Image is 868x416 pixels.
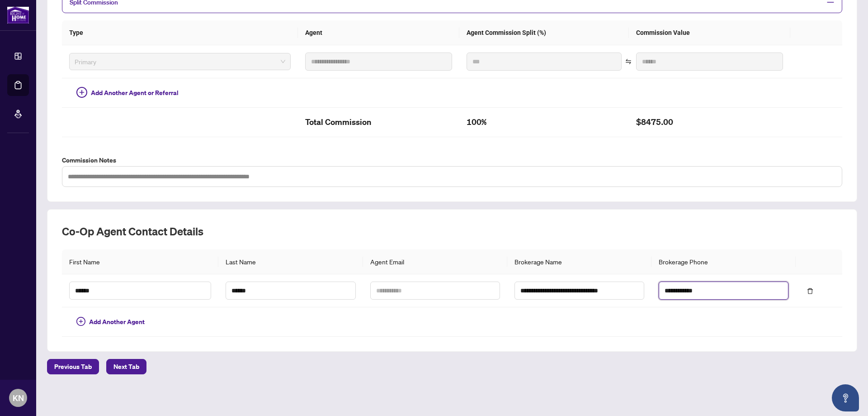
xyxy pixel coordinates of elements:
[54,359,92,374] span: Previous Tab
[76,317,85,326] span: plus-circle
[62,224,842,239] h2: Co-op Agent Contact Details
[651,249,796,274] th: Brokerage Phone
[106,359,146,374] button: Next Tab
[807,288,813,294] span: delete
[459,20,629,45] th: Agent Commission Split (%)
[91,88,179,98] span: Add Another Agent or Referral
[507,249,651,274] th: Brokerage Name
[13,392,24,404] span: KN
[69,315,152,329] button: Add Another Agent
[69,86,186,100] button: Add Another Agent or Referral
[62,249,218,274] th: First Name
[218,249,363,274] th: Last Name
[832,384,859,411] button: Open asap
[467,115,622,129] h2: 100%
[629,20,790,45] th: Commission Value
[75,55,285,68] span: Primary
[305,115,452,129] h2: Total Commission
[636,115,783,129] h2: $8475.00
[298,20,459,45] th: Agent
[113,359,139,374] span: Next Tab
[363,249,507,274] th: Agent Email
[625,58,632,65] span: swap
[62,20,298,45] th: Type
[76,87,87,98] span: plus-circle
[62,155,842,165] label: Commission Notes
[47,359,99,374] button: Previous Tab
[89,317,145,327] span: Add Another Agent
[7,7,29,24] img: logo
